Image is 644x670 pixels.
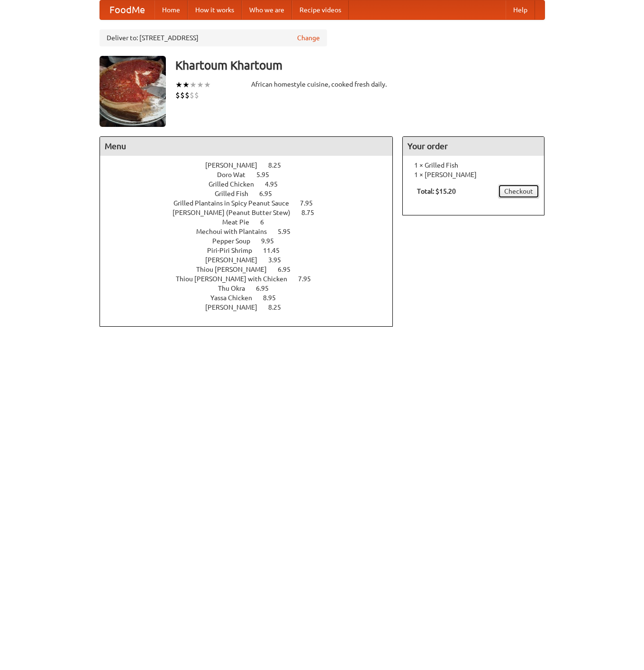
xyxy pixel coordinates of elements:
[222,218,259,226] span: Meat Pie
[263,294,285,302] span: 8.95
[251,80,393,89] div: African homestyle cuisine, cooked fresh daily.
[301,209,324,216] span: 8.75
[215,190,258,197] span: Grilled Fish
[417,188,456,195] b: Total: $15.20
[185,90,190,100] li: $
[408,170,539,179] li: 1 × [PERSON_NAME]
[215,190,290,197] a: Grilled Fish 6.95
[207,247,262,254] span: Piri-Piri Shrimp
[268,161,290,169] span: 8.25
[205,256,267,264] span: [PERSON_NAME]
[175,56,545,75] h3: Khartoum Khartoum
[196,266,308,273] a: Thiou [PERSON_NAME] 6.95
[175,90,180,100] li: $
[207,247,297,254] a: Piri-Piri Shrimp 11.45
[278,228,300,235] span: 5.95
[154,0,188,19] a: Home
[212,237,291,245] a: Pepper Soup 9.95
[100,56,166,127] img: angular.jpg
[175,80,182,90] li: ★
[217,171,255,179] span: Doro Wat
[218,285,286,292] a: Thu Okra 6.95
[403,137,544,156] h4: Your order
[210,294,293,302] a: Yassa Chicken 8.95
[190,90,194,100] li: $
[256,171,279,179] span: 5.95
[265,180,287,188] span: 4.95
[205,161,267,169] span: [PERSON_NAME]
[256,285,278,292] span: 6.95
[300,199,322,207] span: 7.95
[182,80,190,90] li: ★
[173,199,330,207] a: Grilled Plantains in Spicy Peanut Sauce 7.95
[100,0,154,19] a: FoodMe
[506,0,535,19] a: Help
[172,209,332,216] a: [PERSON_NAME] (Peanut Butter Stew) 8.75
[212,237,260,245] span: Pepper Soup
[100,137,393,156] h4: Menu
[218,285,254,292] span: Thu Okra
[298,275,320,283] span: 7.95
[268,256,290,264] span: 3.95
[176,275,328,283] a: Thiou [PERSON_NAME] with Chicken 7.95
[196,266,276,273] span: Thiou [PERSON_NAME]
[217,171,287,179] a: Doro Wat 5.95
[498,184,539,198] a: Checkout
[205,304,267,311] span: [PERSON_NAME]
[205,161,299,169] a: [PERSON_NAME] 8.25
[278,266,300,273] span: 6.95
[408,161,539,170] li: 1 × Grilled Fish
[204,80,211,90] li: ★
[172,209,300,216] span: [PERSON_NAME] (Peanut Butter Stew)
[210,294,262,302] span: Yassa Chicken
[197,80,204,90] li: ★
[194,90,199,100] li: $
[205,256,299,264] a: [PERSON_NAME] 3.95
[259,190,281,197] span: 6.95
[190,80,197,90] li: ★
[297,33,320,43] a: Change
[173,199,299,207] span: Grilled Plantains in Spicy Peanut Sauce
[100,29,327,46] div: Deliver to: [STREET_ADDRESS]
[188,0,242,19] a: How it works
[209,180,295,188] a: Grilled Chicken 4.95
[196,228,276,235] span: Mechoui with Plantains
[180,90,185,100] li: $
[260,218,273,226] span: 6
[209,180,263,188] span: Grilled Chicken
[176,275,297,283] span: Thiou [PERSON_NAME] with Chicken
[268,304,290,311] span: 8.25
[292,0,349,19] a: Recipe videos
[263,247,289,254] span: 11.45
[222,218,281,226] a: Meat Pie 6
[242,0,292,19] a: Who we are
[205,304,299,311] a: [PERSON_NAME] 8.25
[196,228,308,235] a: Mechoui with Plantains 5.95
[261,237,283,245] span: 9.95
